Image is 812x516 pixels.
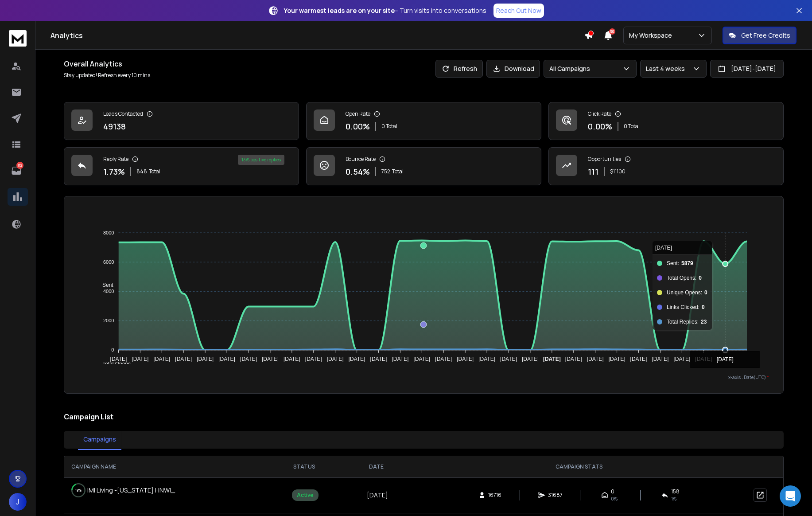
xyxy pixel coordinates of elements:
tspan: [DATE] [457,356,474,362]
a: Open Rate0.00%0 Total [306,102,541,140]
p: Leads Contacted [103,110,143,117]
tspan: [DATE] [717,356,734,362]
span: Total Opens [96,361,131,367]
p: 0.54 % [346,165,370,178]
a: Reach Out Now [493,4,544,18]
tspan: [DATE] [501,356,517,362]
tspan: [DATE] [110,356,127,362]
tspan: [DATE] [695,356,712,362]
button: J [9,493,27,511]
div: Open Intercom Messenger [780,485,801,507]
p: 49138 [103,120,126,133]
p: Get Free Credits [741,31,790,40]
tspan: [DATE] [284,356,300,362]
p: x-axis : Date(UTC) [78,374,769,381]
tspan: [DATE] [175,356,192,362]
th: STATUS [267,456,341,477]
span: 50 [609,28,615,35]
h1: Analytics [51,30,584,41]
p: 0 Total [624,123,640,130]
p: – Turn visits into conversations [284,6,486,15]
p: Reply Rate [103,156,128,163]
a: Reply Rate1.73%848Total13% positive replies [64,147,299,185]
p: $ 11100 [610,168,626,175]
tspan: [DATE] [543,356,561,362]
tspan: 8000 [103,230,114,235]
tspan: [DATE] [349,356,365,362]
tspan: [DATE] [479,356,496,362]
tspan: [DATE] [674,356,691,362]
tspan: [DATE] [630,356,647,362]
p: 111 [588,165,598,178]
p: Stay updated! Refresh every 10 mins. [64,72,152,79]
span: 158 [671,488,680,495]
p: 0.00 % [588,120,612,133]
p: Bounce Rate [346,156,376,163]
p: Last 4 weeks [646,64,688,73]
button: Get Free Credits [723,27,796,44]
tspan: [DATE] [565,356,582,362]
span: Sent [96,282,113,288]
button: Download [486,60,540,78]
th: DATE [341,456,412,477]
h1: Overall Analytics [64,59,152,69]
p: 1.73 % [103,165,125,178]
p: Opportunities [588,156,621,163]
th: CAMPAIGN STATS [412,456,746,477]
a: 112 [8,162,25,180]
td: [DATE] [341,477,412,513]
p: 0.00 % [346,120,370,133]
td: IMI Living -[US_STATE] HNWI_ [64,478,206,503]
tspan: 4000 [103,289,114,294]
p: Click Rate [588,110,611,117]
div: 13 % positive replies [238,155,284,165]
tspan: [DATE] [587,356,604,362]
tspan: [DATE] [435,356,452,362]
button: Campaigns [78,430,121,450]
p: 112 [16,162,23,169]
tspan: [DATE] [370,356,387,362]
span: 848 [136,168,147,175]
tspan: [DATE] [197,356,214,362]
div: Active [292,489,319,501]
p: Download [505,64,534,73]
span: 752 [381,168,390,175]
a: Click Rate0.00%0 Total [548,102,784,140]
p: 0 Total [381,123,397,130]
p: Reach Out Now [496,6,541,15]
span: 16716 [488,492,501,499]
span: Total [149,168,160,175]
tspan: [DATE] [522,356,539,362]
tspan: [DATE] [219,356,236,362]
a: Bounce Rate0.54%752Total [306,147,541,185]
tspan: [DATE] [652,356,669,362]
tspan: [DATE] [414,356,431,362]
span: Total [392,168,404,175]
tspan: [DATE] [609,356,626,362]
span: 0% [611,495,618,502]
span: 1 % [671,495,676,502]
button: [DATE]-[DATE] [710,60,784,78]
strong: Your warmest leads are on your site [284,6,395,15]
th: CAMPAIGN NAME [64,456,267,477]
tspan: 6000 [103,259,114,265]
p: Open Rate [346,110,370,117]
tspan: 2000 [103,318,114,323]
tspan: [DATE] [327,356,344,362]
tspan: [DATE] [305,356,322,362]
tspan: [DATE] [392,356,409,362]
img: logo [9,30,27,47]
span: 31687 [548,492,563,499]
p: My Workspace [629,31,676,40]
tspan: 0 [112,347,114,352]
tspan: [DATE] [132,356,149,362]
tspan: [DATE] [262,356,279,362]
tspan: [DATE] [154,356,171,362]
p: Refresh [454,64,477,73]
span: 0 [611,488,614,495]
a: Opportunities111$11100 [548,147,784,185]
tspan: [DATE] [241,356,257,362]
button: Refresh [435,60,483,78]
